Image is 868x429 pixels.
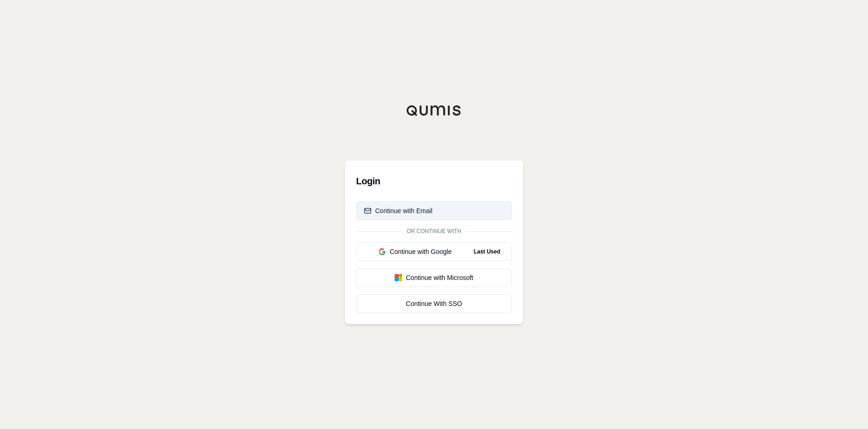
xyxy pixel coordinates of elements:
button: Continue with GoogleLast Used [356,242,512,261]
div: Continue with Google [364,247,466,256]
span: Last Used [470,246,504,257]
button: Continue with Email [356,201,512,220]
a: Continue With SSO [356,294,512,313]
h3: Login [356,172,512,190]
div: Continue with Email [364,206,433,215]
button: Continue with Microsoft [356,268,512,287]
div: Continue with Microsoft [364,273,504,282]
div: Continue With SSO [364,299,504,308]
span: Or continue with [403,227,465,235]
img: Qumis [406,105,462,116]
